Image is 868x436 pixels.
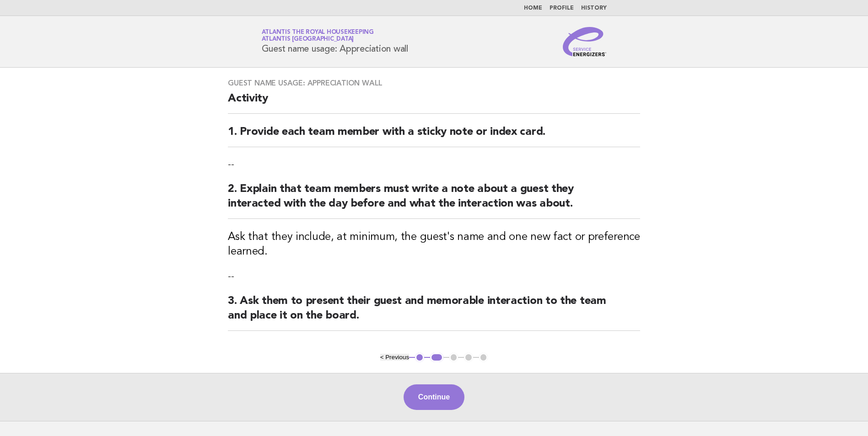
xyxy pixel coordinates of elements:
h1: Guest name usage: Appreciation wall [262,30,408,53]
h2: 3. Ask them to present their guest and memorable interaction to the team and place it on the board. [228,294,640,331]
p: -- [228,270,640,283]
a: History [581,5,607,11]
h3: Ask that they include, at minimum, the guest's name and one new fact or preference learned. [228,230,640,259]
img: Service Energizers [563,27,607,56]
a: Profile [550,5,574,11]
h2: Activity [228,91,640,114]
a: Atlantis the Royal HousekeepingAtlantis [GEOGRAPHIC_DATA] [262,29,374,42]
h2: 1. Provide each team member with a sticky note or index card. [228,125,640,147]
button: 2 [430,353,443,362]
button: Continue [404,384,464,410]
h2: 2. Explain that team members must write a note about a guest they interacted with the day before ... [228,182,640,219]
p: -- [228,158,640,171]
h3: Guest name usage: Appreciation wall [228,79,640,88]
button: < Previous [380,354,409,361]
a: Home [524,5,542,11]
span: Atlantis [GEOGRAPHIC_DATA] [262,37,354,43]
button: 1 [415,353,424,362]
